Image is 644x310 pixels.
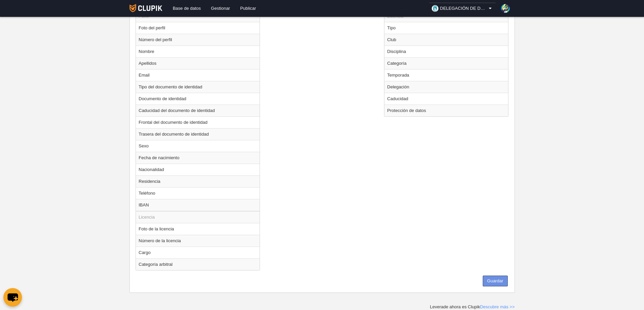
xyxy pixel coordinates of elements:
div: Leverade ahora es Clupik [430,304,515,310]
td: Foto del perfil [136,22,260,34]
td: Protección de datos [384,105,508,116]
td: Fecha de nacimiento [136,152,260,164]
td: Sexo [136,140,260,152]
td: Disciplina [384,46,508,57]
td: Número de la licencia [136,235,260,247]
td: Nacionalidad [136,164,260,175]
button: Guardar [483,276,508,286]
td: Documento de identidad [136,93,260,105]
td: Residencia [136,175,260,187]
span: DELEGACIÓN DE DEPORTES AYUNTAMIENTO DE [GEOGRAPHIC_DATA] [440,5,487,12]
td: Club [384,34,508,46]
td: Trasera del documento de identidad [136,128,260,140]
td: IBAN [136,199,260,211]
td: Nombre [136,46,260,57]
td: Frontal del documento de identidad [136,116,260,128]
td: Categoría arbitral [136,258,260,270]
img: Clupik [129,4,162,12]
td: Teléfono [136,187,260,199]
button: chat-button [3,288,22,307]
td: Licencia [136,211,260,223]
td: Número del perfil [136,34,260,46]
td: Foto de la licencia [136,223,260,235]
td: Caducidad [384,93,508,105]
td: Cargo [136,247,260,258]
td: Tipo del documento de identidad [136,81,260,93]
a: Descubre más >> [480,304,515,309]
td: Caducidad del documento de identidad [136,105,260,116]
td: Email [136,69,260,81]
td: Categoría [384,57,508,69]
a: DELEGACIÓN DE DEPORTES AYUNTAMIENTO DE [GEOGRAPHIC_DATA] [429,3,496,14]
td: Temporada [384,69,508,81]
td: Delegación [384,81,508,93]
img: OaW5YbJxXZzo.30x30.jpg [432,5,438,12]
td: Tipo [384,22,508,34]
img: 78ZWLbJKXIvUIDVCcvBskCy1.30x30.jpg [501,4,510,13]
td: Apellidos [136,57,260,69]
